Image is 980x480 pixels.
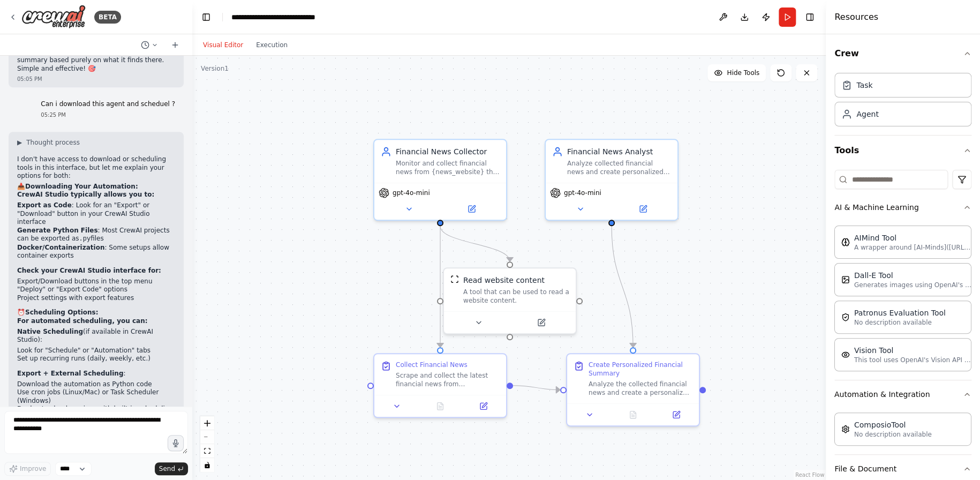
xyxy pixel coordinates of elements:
strong: Check your CrewAI Studio interface for: [17,267,161,274]
li: Look for "Schedule" or "Automation" tabs [17,347,175,355]
g: Edge from 045c03a7-415a-4e9d-8bc7-14c1f008d2e2 to 81a6097f-028b-4cdc-9f7c-1c652e68301c [435,226,446,347]
p: No description available [854,430,932,439]
div: Create Personalized Financial SummaryAnalyze the collected financial news and create a personaliz... [566,353,700,426]
button: No output available [418,400,463,412]
li: Download the automation as Python code [17,380,175,389]
button: Crew [834,39,971,69]
span: ▶ [17,138,22,147]
div: Agent [856,109,878,119]
div: Collect Financial NewsScrape and collect the latest financial news from {news_website}. Focus on ... [373,353,507,418]
button: ▶Thought process [17,138,80,147]
div: Analyze collected financial news and create personalized summaries highlighting key developments ... [567,159,671,176]
li: Deploy to cloud services with built-in scheduling [17,405,175,414]
div: Financial News AnalystAnalyze collected financial news and create personalized summaries highligh... [545,139,679,221]
li: Use cron jobs (Linux/Mac) or Task Scheduler (Windows) [17,388,175,405]
li: : Look for an "Export" or "Download" button in your CrewAI Studio interface [17,201,175,227]
div: React Flow controls [200,416,214,472]
button: Switch to previous chat [137,39,162,51]
strong: Native Scheduling [17,328,83,335]
button: Execution [250,39,294,51]
div: ScrapeWebsiteToolRead website contentA tool that can be used to read a website content. [443,267,577,334]
img: ComposioTool [841,425,850,433]
span: Thought process [26,138,80,147]
div: Crew [834,69,971,135]
div: Collect Financial News [396,361,468,369]
p: Can i download this agent and scheduel ? [41,100,175,109]
li: : Some setups allow container exports [17,244,175,260]
div: AI & Machine Learning [834,221,971,380]
button: Send [155,462,188,475]
h4: Resources [834,11,878,24]
div: Analyze the collected financial news and create a personalized summary for {user_profile}. Filter... [589,380,692,397]
li: Export/Download buttons in the top menu [17,277,175,286]
button: zoom in [200,416,214,430]
img: VisionTool [841,350,850,359]
button: fit view [200,444,214,458]
strong: Generate Python Files [17,227,98,234]
div: Financial News Collector [396,146,500,157]
h2: 📥 [17,183,175,191]
button: Tools [834,136,971,166]
button: Hide Tools [707,64,766,81]
button: Open in side panel [613,202,673,215]
div: Patronus Evaluation Tool [854,307,946,318]
div: AIMind Tool [854,232,972,243]
strong: CrewAI Studio typically allows you to: [17,191,154,198]
img: DallETool [841,275,850,284]
div: Financial News Analyst [567,146,671,157]
li: Set up recurring runs (daily, weekly, etc.) [17,355,175,363]
code: .py [79,235,91,243]
strong: Downloading Your Automation: [25,183,138,190]
span: gpt-4o-mini [393,189,430,197]
div: Create Personalized Financial Summary [589,361,692,378]
g: Edge from 045c03a7-415a-4e9d-8bc7-14c1f008d2e2 to fdfe9695-0671-42c4-b207-892a8ae039d9 [435,226,515,261]
strong: Export + External Scheduling [17,370,123,377]
p: Your automation will scrape the website content and create a personalized financial news summary ... [17,40,175,73]
img: PatronusEvalTool [841,313,850,321]
div: Monitor and collect financial news from {news_website} that could potentially impact {user_profil... [396,159,500,176]
div: Version 1 [201,64,229,73]
p: I don't have access to download or scheduling tools in this interface, but let me explain your op... [17,155,175,181]
button: Automation & Integration [834,380,971,408]
div: A tool that can be used to read a website content. [463,288,569,305]
p: A wrapper around [AI-Minds]([URL][DOMAIN_NAME]). Useful for when you need answers to questions fr... [854,243,972,252]
p: This tool uses OpenAI's Vision API to describe the contents of an image. [854,356,972,364]
nav: breadcrumb [231,12,342,22]
p: Generates images using OpenAI's Dall-E model. [854,281,972,289]
button: Hide right sidebar [802,10,817,25]
div: Financial News CollectorMonitor and collect financial news from {news_website} that could potenti... [373,139,507,221]
span: Send [159,464,175,473]
button: toggle interactivity [200,458,214,472]
span: Improve [20,464,46,473]
li: "Deploy" or "Export Code" options [17,286,175,294]
div: 05:05 PM [17,75,175,83]
span: gpt-4o-mini [564,189,601,197]
a: React Flow attribution [795,472,824,478]
strong: Scheduling Options: [25,309,98,316]
div: Read website content [463,275,545,286]
button: Open in side panel [658,408,695,421]
button: Open in side panel [441,202,502,215]
div: Scrape and collect the latest financial news from {news_website}. Focus on identifying headlines,... [396,371,500,388]
div: Dall-E Tool [854,270,972,281]
p: No description available [854,318,946,327]
div: Task [856,80,872,91]
button: Start a new chat [167,39,184,51]
div: 05:25 PM [41,111,175,119]
button: No output available [610,408,656,421]
strong: For automated scheduling, you can: [17,317,147,325]
p: (if available in CrewAI Studio): [17,328,175,344]
div: Vision Tool [854,345,972,356]
div: Automation & Integration [834,408,971,454]
button: Visual Editor [197,39,250,51]
button: Open in side panel [511,316,571,329]
g: Edge from 81a6097f-028b-4cdc-9f7c-1c652e68301c to 4d3d9b58-8337-4be0-9e89-bd3e14544166 [513,380,560,395]
span: Hide Tools [727,69,759,77]
div: BETA [94,11,121,24]
p: : [17,370,175,378]
strong: Docker/Containerization [17,244,104,251]
img: AIMindTool [841,238,850,246]
g: Edge from daf19222-d5c2-48dc-aba4-57b352cb04b9 to 4d3d9b58-8337-4be0-9e89-bd3e14544166 [606,226,638,347]
h2: ⏰ [17,309,175,317]
button: Improve [4,462,51,476]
